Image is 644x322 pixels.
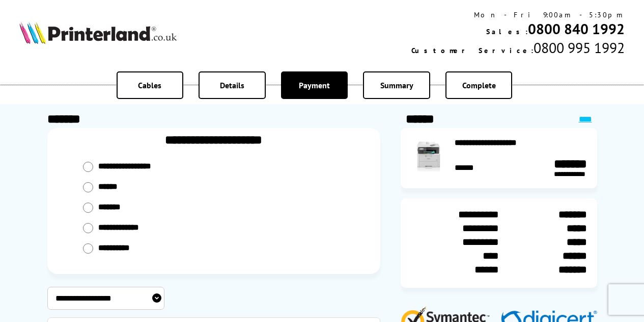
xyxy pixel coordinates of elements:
span: Payment [299,80,330,90]
span: Cables [138,80,161,90]
span: Summary [380,80,413,90]
span: 0800 995 1992 [534,38,625,57]
span: Details [220,80,244,90]
span: Sales: [486,27,528,36]
div: Mon - Fri 9:00am - 5:30pm [411,10,625,19]
img: Printerland Logo [19,21,177,44]
span: Customer Service: [411,46,534,55]
a: 0800 840 1992 [528,19,625,38]
span: Complete [462,80,496,90]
